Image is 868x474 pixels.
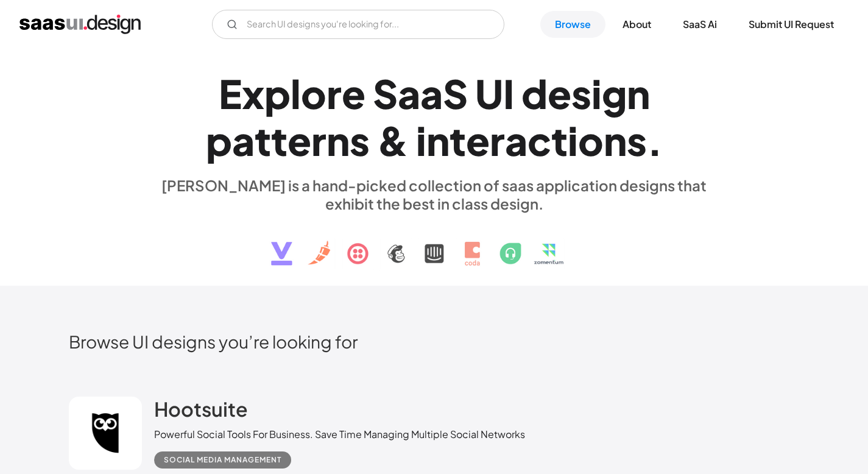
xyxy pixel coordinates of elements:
h2: Browse UI designs you’re looking for [69,331,800,352]
a: Submit UI Request [734,11,849,38]
div: . [647,117,663,164]
div: t [551,117,568,164]
a: home [19,15,141,34]
a: SaaS Ai [668,11,732,38]
div: e [288,117,311,164]
div: g [602,70,627,117]
div: i [591,70,602,117]
div: p [206,117,232,164]
div: i [416,117,426,164]
div: a [420,70,443,117]
div: t [271,117,288,164]
div: r [490,117,505,164]
div: a [232,117,255,164]
div: r [326,70,342,117]
div: t [255,117,271,164]
div: a [505,117,528,164]
div: e [548,70,571,117]
div: e [466,117,490,164]
div: s [627,117,647,164]
div: s [571,70,591,117]
div: & [377,117,409,164]
form: Email Form [212,10,504,39]
a: Browse [540,11,605,38]
div: n [604,117,627,164]
div: e [342,70,365,117]
h1: Explore SaaS UI design patterns & interactions. [154,70,715,164]
input: Search UI designs you're looking for... [212,10,504,39]
div: n [326,117,350,164]
div: S [373,70,398,117]
div: l [291,70,301,117]
img: text, icon, saas logo [250,213,619,276]
div: [PERSON_NAME] is a hand-picked collection of saas application designs that exhibit the best in cl... [154,176,715,213]
div: Social Media Management [164,453,281,467]
div: c [528,117,551,164]
div: d [521,70,548,117]
h2: Hootsuite [154,397,248,421]
div: n [426,117,450,164]
div: E [219,70,242,117]
div: p [264,70,291,117]
div: Powerful Social Tools For Business. Save Time Managing Multiple Social Networks [154,427,525,442]
div: n [627,70,650,117]
div: I [503,70,514,117]
div: r [311,117,326,164]
div: o [578,117,604,164]
div: a [398,70,420,117]
div: x [242,70,264,117]
div: U [475,70,503,117]
div: t [450,117,466,164]
a: About [608,11,666,38]
div: S [443,70,468,117]
a: Hootsuite [154,397,248,427]
div: o [301,70,326,117]
div: s [350,117,370,164]
div: i [568,117,578,164]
